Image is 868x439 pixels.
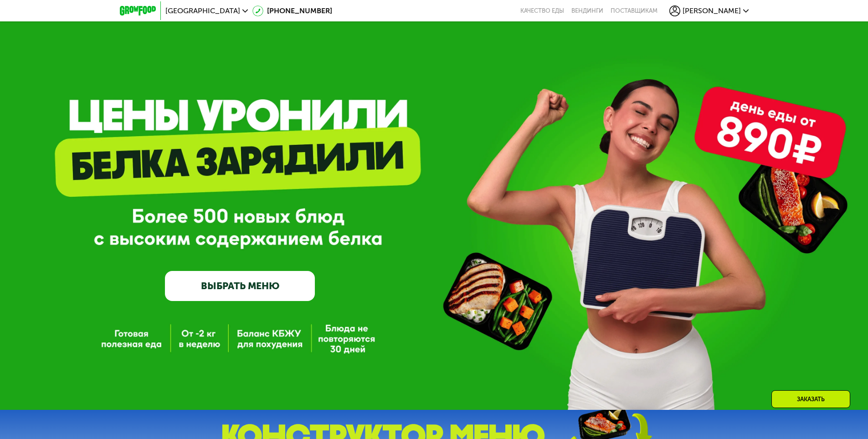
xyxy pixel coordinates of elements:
[520,7,564,15] a: Качество еды
[683,7,741,15] span: [PERSON_NAME]
[165,7,240,15] span: [GEOGRAPHIC_DATA]
[771,390,850,408] div: Заказать
[571,7,603,15] a: Вендинги
[165,271,315,301] a: ВЫБРАТЬ МЕНЮ
[611,7,657,15] div: поставщикам
[252,5,332,16] a: [PHONE_NUMBER]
